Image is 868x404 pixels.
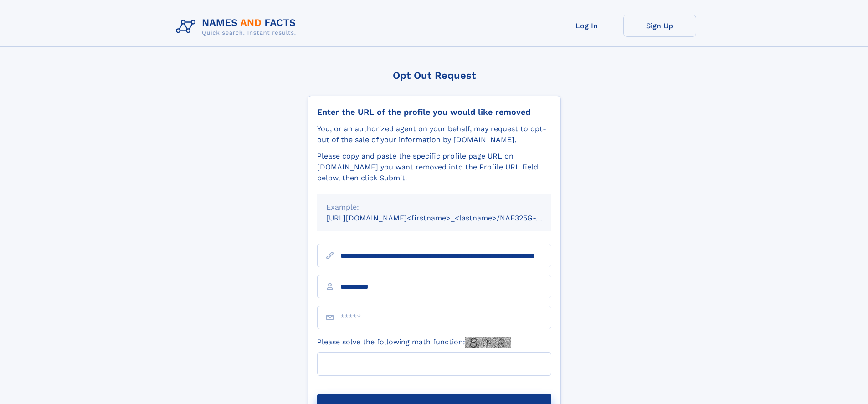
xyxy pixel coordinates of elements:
[317,123,551,145] div: You, or an authorized agent on your behalf, may request to opt-out of the sale of your informatio...
[172,15,303,39] img: Logo Names and Facts
[317,151,551,184] div: Please copy and paste the specific profile page URL on [DOMAIN_NAME] you want removed into the Pr...
[623,15,696,37] a: Sign Up
[317,107,551,117] div: Enter the URL of the profile you would like removed
[326,202,542,213] div: Example:
[326,214,569,222] small: [URL][DOMAIN_NAME]<firstname>_<lastname>/NAF325G-xxxxxxxx
[308,70,561,81] div: Opt Out Request
[550,15,623,37] a: Log In
[317,337,511,348] label: Please solve the following math function:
